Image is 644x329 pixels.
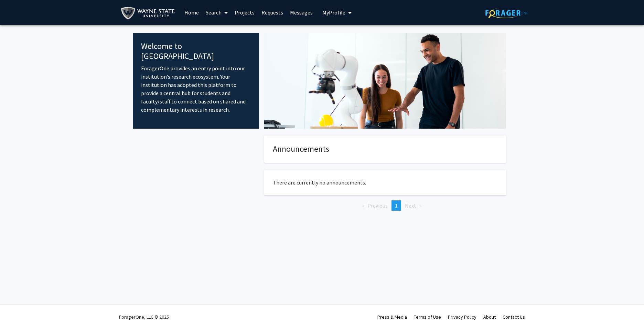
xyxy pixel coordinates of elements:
[202,0,231,24] a: Search
[264,200,506,211] ul: Pagination
[273,144,497,154] h4: Announcements
[485,8,528,18] img: ForagerOne Logo
[405,202,416,209] span: Next
[5,298,29,324] iframe: Chat
[414,314,441,320] a: Terms of Use
[287,0,316,24] a: Messages
[503,314,525,320] a: Contact Us
[181,0,202,24] a: Home
[483,314,496,320] a: About
[231,0,258,24] a: Projects
[119,305,169,329] div: ForagerOne, LLC © 2025
[448,314,476,320] a: Privacy Policy
[322,9,345,16] span: My Profile
[141,64,251,114] p: ForagerOne provides an entry point into our institution’s research ecosystem. Your institution ha...
[264,33,506,129] img: Cover Image
[273,178,497,187] p: There are currently no announcements.
[367,202,388,209] span: Previous
[377,314,407,320] a: Press & Media
[258,0,287,24] a: Requests
[141,41,251,61] h4: Welcome to [GEOGRAPHIC_DATA]
[395,202,398,209] span: 1
[121,6,178,21] img: Wayne State University Logo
